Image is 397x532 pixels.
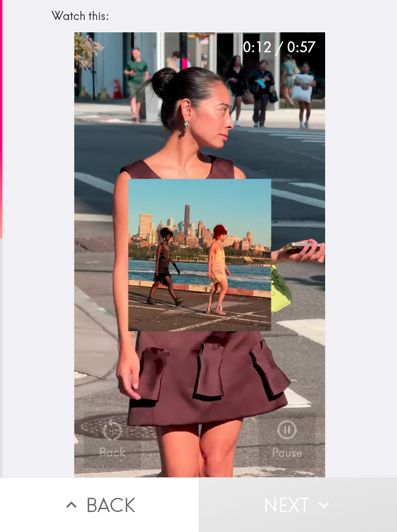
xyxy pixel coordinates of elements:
[99,445,125,461] h5: Back
[272,445,302,461] h5: Pause
[258,411,316,468] button: Pause
[108,426,116,436] p: 10
[84,411,141,468] button: 10Back
[243,37,316,57] div: 0:12 / 0:57
[51,8,348,24] div: Watch this:
[198,477,397,532] button: Next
